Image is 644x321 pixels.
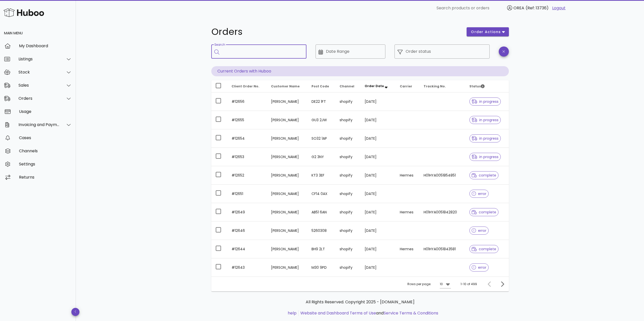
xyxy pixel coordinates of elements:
span: OREA [513,5,524,11]
td: #12651 [227,185,267,203]
td: #12656 [227,92,267,111]
div: 10 [440,282,443,286]
td: [DATE] [361,240,396,258]
span: in progress [472,137,498,140]
span: Status [469,84,485,88]
span: Channel [340,84,354,88]
td: [DATE] [361,166,396,185]
td: BH9 2LT [307,240,336,258]
td: #12649 [227,203,267,221]
th: Tracking No. [420,80,465,92]
div: Settings [19,162,72,166]
th: Order Date: Sorted descending. Activate to remove sorting. [361,80,396,92]
div: 10Rows per page: [440,280,451,288]
td: [DATE] [361,111,396,129]
th: Channel [336,80,361,92]
span: in progress [472,100,498,103]
td: [PERSON_NAME] [267,185,307,203]
span: error [472,266,487,269]
td: shopify [336,203,361,221]
span: Tracking No. [424,84,446,88]
td: CF14 0AX [307,185,336,203]
div: Channels [19,149,72,153]
div: Stock [18,70,60,75]
td: shopify [336,111,361,129]
a: Service Terms & Conditions [384,310,438,316]
td: #12644 [227,240,267,258]
span: complete [472,247,496,251]
td: H01HYA0051843581 [420,240,465,258]
td: shopify [336,148,361,166]
span: complete [472,210,496,214]
td: 5260308 [307,221,336,240]
div: Sales [18,83,60,88]
td: #12646 [227,221,267,240]
td: Hermes [396,166,420,185]
span: Carrier [400,84,412,88]
img: Huboo Logo [4,7,44,18]
span: error [472,192,487,195]
label: Search [214,43,225,47]
td: #12655 [227,111,267,129]
th: Status [465,80,509,92]
td: shopify [336,92,361,111]
td: G2 3NY [307,148,336,166]
div: 1-10 of 499 [461,282,477,286]
td: [PERSON_NAME] [267,129,307,148]
span: error [472,229,487,232]
th: Client Order No. [227,80,267,92]
td: shopify [336,221,361,240]
span: complete [472,174,496,177]
td: shopify [336,166,361,185]
td: [PERSON_NAME] [267,92,307,111]
td: [PERSON_NAME] [267,148,307,166]
td: [DATE] [361,129,396,148]
td: [PERSON_NAME] [267,166,307,185]
td: shopify [336,240,361,258]
td: [PERSON_NAME] [267,221,307,240]
td: H01HYA0051842820 [420,203,465,221]
div: Cases [19,135,72,140]
td: [DATE] [361,221,396,240]
button: Next page [498,280,507,289]
td: M30 9PD [307,258,336,277]
td: [PERSON_NAME] [267,111,307,129]
p: All Rights Reserved. Copyright 2025 - [DOMAIN_NAME] [215,299,505,305]
span: Client Order No. [232,84,259,88]
span: in progress [472,155,498,159]
div: Invoicing and Payments [18,122,60,127]
th: Carrier [396,80,420,92]
td: DE22 1FT [307,92,336,111]
td: [DATE] [361,258,396,277]
th: Customer Name [267,80,307,92]
a: Website and Dashboard Terms of Use [300,310,376,316]
div: Rows per page: [407,277,451,291]
p: Current Orders with Huboo [211,66,509,76]
td: [DATE] [361,185,396,203]
td: #12654 [227,129,267,148]
li: and [299,310,438,316]
div: Listings [18,57,60,61]
td: #12653 [227,148,267,166]
th: Post Code [307,80,336,92]
span: in progress [472,118,498,122]
span: order actions [471,29,501,35]
span: Customer Name [271,84,300,88]
td: #12643 [227,258,267,277]
td: [DATE] [361,203,396,221]
td: SO32 1AP [307,129,336,148]
td: H01HYA0051854851 [420,166,465,185]
td: [PERSON_NAME] [267,203,307,221]
td: [DATE] [361,92,396,111]
td: [PERSON_NAME] [267,258,307,277]
td: AB51 6AN [307,203,336,221]
td: Hermes [396,203,420,221]
h1: Orders [211,27,461,36]
div: My Dashboard [19,43,72,48]
td: [DATE] [361,148,396,166]
span: Post Code [311,84,329,88]
td: shopify [336,129,361,148]
td: GU3 2JW [307,111,336,129]
td: shopify [336,258,361,277]
td: #12652 [227,166,267,185]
